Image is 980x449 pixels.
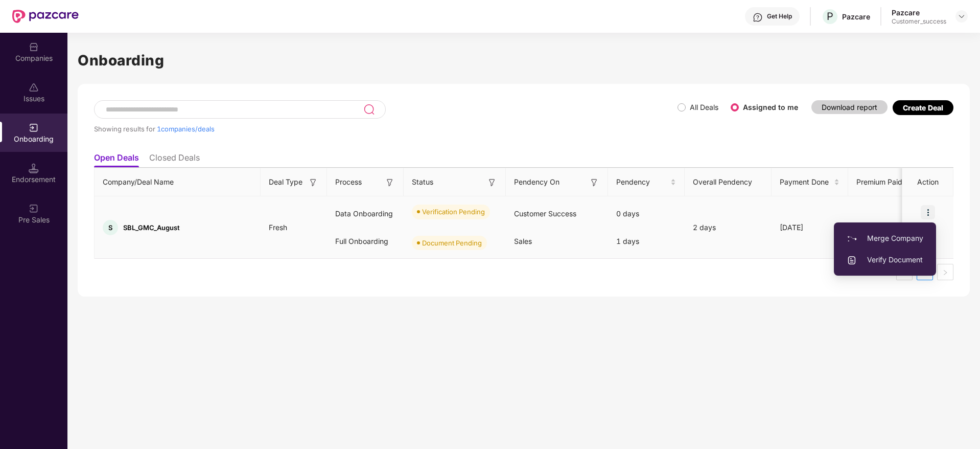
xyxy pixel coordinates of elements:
th: Pendency [608,168,685,196]
span: Customer Success [514,209,576,218]
img: svg+xml;base64,PHN2ZyBpZD0iVXBsb2FkX0xvZ3MiIGRhdGEtbmFtZT0iVXBsb2FkIExvZ3MiIHhtbG5zPSJodHRwOi8vd3... [847,255,857,265]
img: svg+xml;base64,PHN2ZyB3aWR0aD0iMjAiIGhlaWdodD0iMjAiIHZpZXdCb3g9IjAgMCAyMCAyMCIgZmlsbD0ibm9uZSIgeG... [29,204,39,214]
div: 1 days [608,228,685,255]
span: Status [412,176,433,188]
span: 1 companies/deals [157,125,215,133]
div: 0 days [608,200,685,228]
div: 2 days [685,222,772,233]
img: svg+xml;base64,PHN2ZyBpZD0iSGVscC0zMngzMiIgeG1sbnM9Imh0dHA6Ly93d3cudzMub3JnLzIwMDAvc3ZnIiB3aWR0aD... [753,12,763,23]
img: svg+xml;base64,PHN2ZyBpZD0iSXNzdWVzX2Rpc2FibGVkIiB4bWxucz0iaHR0cDovL3d3dy53My5vcmcvMjAwMC9zdmciIH... [29,82,39,93]
div: Full Onboarding [327,228,404,255]
div: Verification Pending [422,207,485,217]
img: svg+xml;base64,PHN2ZyB3aWR0aD0iMTYiIGhlaWdodD0iMTYiIHZpZXdCb3g9IjAgMCAxNiAxNiIgZmlsbD0ibm9uZSIgeG... [589,177,599,188]
th: Company/Deal Name [95,168,261,196]
span: Sales [514,237,532,245]
th: Action [902,168,953,196]
li: Open Deals [94,152,139,167]
label: All Deals [690,103,718,111]
span: Verify Document [847,254,923,265]
span: Merge Company [847,233,923,244]
span: Process [335,176,362,188]
span: Payment Done [780,176,832,188]
div: Get Help [767,12,792,20]
div: S [103,220,118,235]
li: Next Page [937,264,953,280]
div: Document Pending [422,238,482,248]
button: right [937,264,953,280]
div: Data Onboarding [327,200,404,228]
span: Pendency On [514,176,559,188]
div: Create Deal [903,103,943,112]
span: SBL_GMC_August [123,223,180,232]
img: svg+xml;base64,PHN2ZyB3aWR0aD0iMTQuNSIgaGVpZ2h0PSIxNC41IiB2aWV3Qm94PSIwIDAgMTYgMTYiIGZpbGw9Im5vbm... [29,163,39,173]
th: Premium Paid [848,168,915,196]
div: Customer_success [892,17,946,26]
span: P [827,10,833,23]
span: Pendency [616,176,668,188]
img: svg+xml;base64,PHN2ZyB3aWR0aD0iMTYiIGhlaWdodD0iMTYiIHZpZXdCb3g9IjAgMCAxNiAxNiIgZmlsbD0ibm9uZSIgeG... [487,177,497,188]
img: svg+xml;base64,PHN2ZyB3aWR0aD0iMTYiIGhlaWdodD0iMTYiIHZpZXdCb3g9IjAgMCAxNiAxNiIgZmlsbD0ibm9uZSIgeG... [308,177,318,188]
img: svg+xml;base64,PHN2ZyB3aWR0aD0iMjAiIGhlaWdodD0iMjAiIHZpZXdCb3g9IjAgMCAyMCAyMCIgZmlsbD0ibm9uZSIgeG... [29,123,39,133]
img: svg+xml;base64,PHN2ZyB3aWR0aD0iMjAiIGhlaWdodD0iMjAiIHZpZXdCb3g9IjAgMCAyMCAyMCIgZmlsbD0ibm9uZSIgeG... [847,234,857,244]
label: Assigned to me [743,103,798,111]
button: Download report [811,100,888,114]
span: Deal Type [269,176,302,188]
th: Overall Pendency [685,168,772,196]
img: New Pazcare Logo [12,10,79,23]
div: [DATE] [772,222,848,233]
span: right [942,270,948,276]
img: svg+xml;base64,PHN2ZyB3aWR0aD0iMjQiIGhlaWdodD0iMjUiIHZpZXdCb3g9IjAgMCAyNCAyNSIgZmlsbD0ibm9uZSIgeG... [363,103,375,116]
img: svg+xml;base64,PHN2ZyBpZD0iQ29tcGFuaWVzIiB4bWxucz0iaHR0cDovL3d3dy53My5vcmcvMjAwMC9zdmciIHdpZHRoPS... [29,42,39,52]
img: svg+xml;base64,PHN2ZyB3aWR0aD0iMTYiIGhlaWdodD0iMTYiIHZpZXdCb3g9IjAgMCAxNiAxNiIgZmlsbD0ibm9uZSIgeG... [385,177,395,188]
div: Pazcare [842,12,870,21]
img: icon [921,205,935,219]
div: Showing results for [94,125,678,133]
img: svg+xml;base64,PHN2ZyBpZD0iRHJvcGRvd24tMzJ4MzIiIHhtbG5zPSJodHRwOi8vd3d3LnczLm9yZy8yMDAwL3N2ZyIgd2... [958,12,966,20]
th: Payment Done [772,168,848,196]
div: Pazcare [892,8,946,17]
li: Closed Deals [149,152,200,167]
h1: Onboarding [78,49,970,72]
span: Fresh [261,223,295,232]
